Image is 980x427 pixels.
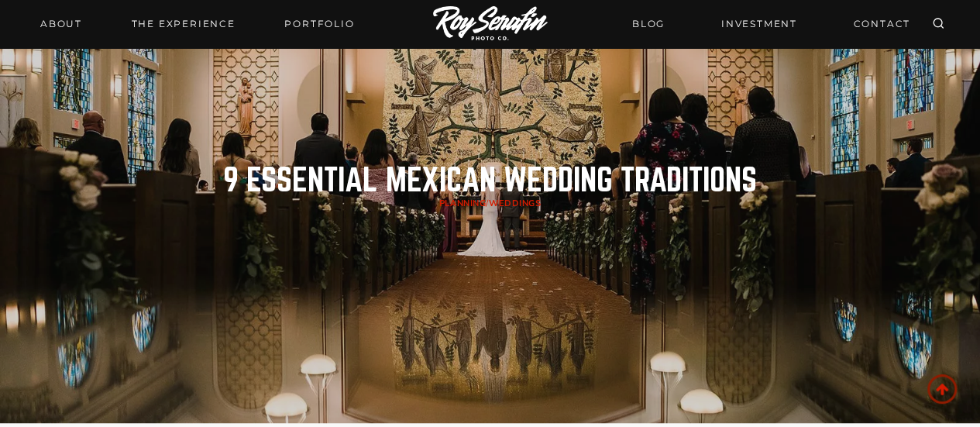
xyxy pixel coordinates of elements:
a: planning [439,198,486,209]
a: THE EXPERIENCE [122,13,245,35]
a: CONTACT [844,10,920,37]
a: BLOG [623,10,674,37]
a: Weddings [489,198,541,209]
a: INVESTMENT [712,10,806,37]
img: Logo of Roy Serafin Photo Co., featuring stylized text in white on a light background, representi... [433,6,548,43]
a: Portfolio [275,13,363,35]
button: View Search Form [927,13,949,35]
nav: Secondary Navigation [623,10,920,37]
span: / [439,198,542,209]
nav: Primary Navigation [31,13,363,35]
a: About [31,13,91,35]
a: Scroll to top [927,374,957,404]
h1: 9 Essential Mexican Wedding Traditions [223,165,757,196]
